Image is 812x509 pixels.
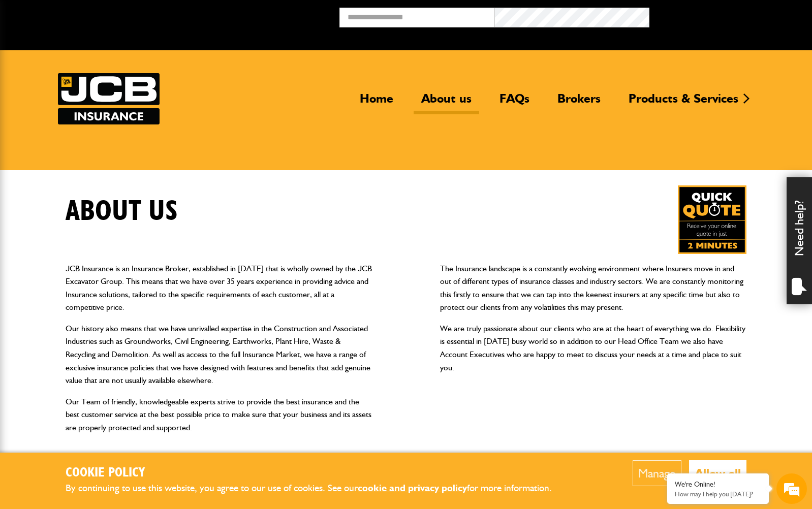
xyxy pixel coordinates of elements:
[689,460,746,486] button: Allow all
[649,8,804,23] button: Broker Login
[550,91,608,114] a: Brokers
[66,395,372,434] p: Our Team of friendly, knowledgeable experts strive to provide the best insurance and the best cus...
[621,91,746,114] a: Products & Services
[414,91,479,114] a: About us
[492,91,537,114] a: FAQs
[440,322,746,374] p: We are truly passionate about our clients who are at the heart of everything we do. Flexibility i...
[678,185,746,254] a: Get your insurance quote in just 2-minutes
[66,195,178,229] h1: About us
[66,465,569,481] h2: Cookie Policy
[58,73,160,124] a: JCB Insurance Services
[58,73,160,124] img: JCB Insurance Services logo
[633,460,681,486] button: Manage
[787,177,812,304] div: Need help?
[66,262,372,314] p: JCB Insurance is an Insurance Broker, established in [DATE] that is wholly owned by the JCB Excav...
[675,480,761,489] div: We're Online!
[66,442,372,477] h2: Links
[678,185,746,254] img: Quick Quote
[440,262,746,314] p: The Insurance landscape is a constantly evolving environment where Insurers move in and out of di...
[352,91,401,114] a: Home
[66,481,569,496] p: By continuing to use this website, you agree to our use of cookies. See our for more information.
[675,490,761,498] p: How may I help you today?
[358,482,467,494] a: cookie and privacy policy
[66,322,372,387] p: Our history also means that we have unrivalled expertise in the Construction and Associated Indus...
